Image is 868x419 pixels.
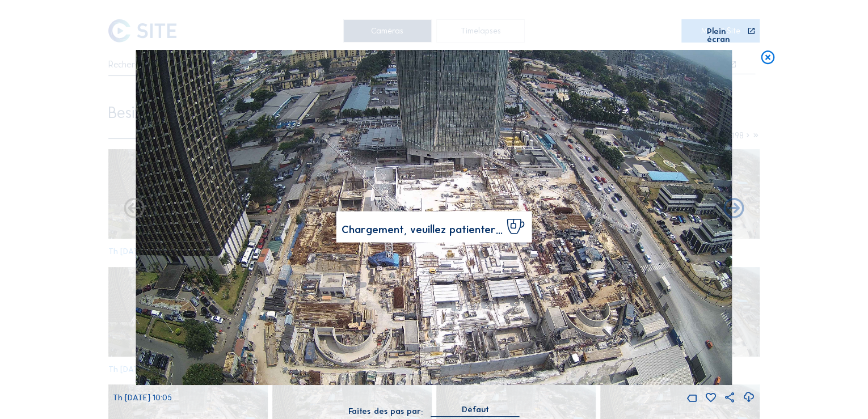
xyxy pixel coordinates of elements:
div: Plein écran [706,27,745,44]
i: Forward [122,197,146,221]
div: Faites des pas par: [348,407,422,415]
span: Chargement, veuillez patienter... [342,224,503,235]
i: Back [722,197,746,221]
img: Image [136,50,732,385]
div: Défaut [431,404,520,417]
div: Défaut [462,404,489,414]
span: Th [DATE] 10:05 [113,392,172,403]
